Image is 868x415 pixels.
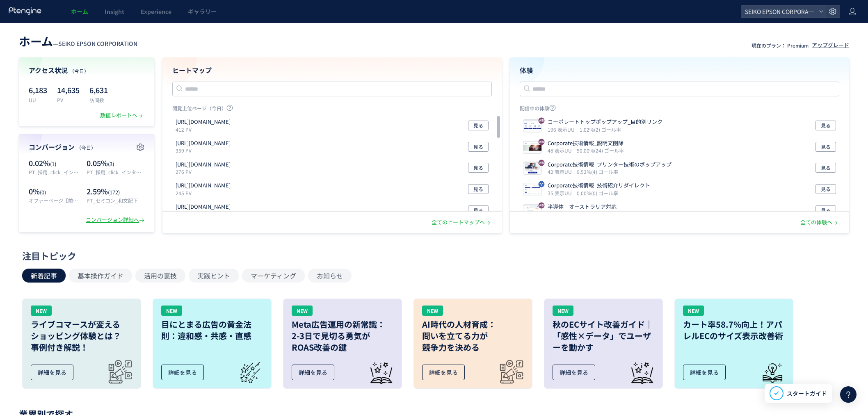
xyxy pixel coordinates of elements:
button: 新着記事 [22,269,66,283]
h4: ヒートマップ [172,66,492,75]
p: 現在のプラン： Premium [752,42,809,49]
p: 231 PV [176,211,234,218]
a: NEWAI時代の人材育成：問いを立てる力が競争力を決める詳細を見る [413,299,532,389]
span: ホーム [19,33,53,49]
span: 見る [473,163,483,173]
button: 基本操作ガイド [69,269,132,283]
p: https://store.orient-watch.com/collections/all [176,161,231,169]
span: Insight [105,7,124,16]
div: 詳細を見る [683,365,726,380]
h4: アクセス状況 [29,66,144,75]
p: https://corporate.epson/ja/about/ [176,182,231,189]
span: (3) [108,160,114,168]
div: 詳細を見る [161,365,204,380]
p: 閲覧上位ページ（今日） [172,105,492,115]
p: オファーページ【前後見る用】 [29,197,82,204]
h3: 秋のECサイト改善ガイド｜「感性×データ」でユーザーを動かす [553,319,654,353]
div: NEW [161,306,182,316]
span: SEIKO EPSON CORPORATION [742,5,815,18]
div: 全てのヒートマップへ [432,219,492,226]
p: 412 PV [176,126,234,133]
div: NEW [422,306,443,316]
span: SEIKO EPSON CORPORATION [58,39,137,48]
button: 見る [468,142,489,152]
div: 数値レポートへ [100,112,144,119]
p: 0.05% [87,158,144,169]
a: NEW秋のECサイト改善ガイド｜「感性×データ」でユーザーを動かす詳細を見る [544,299,663,389]
p: 14,635 [57,83,80,96]
div: NEW [553,306,573,316]
p: PT_セミコン_和文配下 [87,197,144,204]
p: 245 PV [176,189,234,196]
h3: ライブコマースが変える ショッピング体験とは？ 事例付き解説！ [31,319,132,353]
p: 276 PV [176,168,234,175]
p: 359 PV [176,147,234,154]
p: https://orientstar-watch.com/ [176,203,231,211]
span: 見る [473,121,483,130]
p: PT_採用_click_インターンシップ2025Entry [87,169,144,176]
div: 詳細を見る [553,365,595,380]
h3: カート率58.7%向上！アパレルECのサイズ表示改善術 [683,319,785,342]
button: 見る [468,121,489,130]
span: （今日） [76,144,96,151]
span: 見る [473,142,483,152]
p: PT_採用_click_インターンシップ2025Mypage [29,169,82,176]
span: 見る [473,205,483,215]
p: 0.02% [29,158,82,169]
div: コンバージョン詳細へ [86,216,146,224]
a: NEWカート率58.7%向上！アパレルECのサイズ表示改善術詳細を見る [674,299,793,389]
p: 6,183 [29,83,47,96]
a: NEWライブコマースが変えるショッピング体験とは？事例付き解説！詳細を見る [22,299,141,389]
p: https://corporate.epson/ja/ [176,139,231,147]
button: 活用の裏技 [135,269,185,283]
p: 0% [29,186,82,197]
span: 見る [473,184,483,194]
h4: コンバージョン [29,142,144,152]
h3: AI時代の人材育成： 問いを立てる力が 競争力を決める [422,319,524,353]
div: 詳細を見る [422,365,465,380]
button: マーケティング [242,269,305,283]
button: 見る [468,184,489,194]
p: 訪問数 [89,96,108,103]
span: (0) [40,188,46,196]
a: NEWMeta広告運用の新常識：2-3日で見切る勇気がROAS改善の鍵詳細を見る [283,299,402,389]
div: アップグレード [812,41,849,49]
span: (1) [50,160,56,168]
div: 詳細を見る [31,365,73,380]
p: https://corporate.epson/en/ [176,118,231,126]
span: スタートガイド [787,389,827,398]
button: 見る [468,205,489,215]
span: ギャラリー [188,7,217,16]
h3: 目にとまる広告の黄金法則：違和感・共感・直感 [161,319,263,342]
span: (172) [108,188,120,196]
h3: Meta広告運用の新常識： 2-3日で見切る勇気が ROAS改善の鍵 [292,319,393,353]
div: 注目トピック [22,249,842,262]
p: 2.59% [87,186,144,197]
p: 6,631 [89,83,108,96]
div: NEW [292,306,313,316]
div: — [19,33,137,49]
p: UU [29,96,47,103]
button: お知らせ [308,269,352,283]
div: 詳細を見る [292,365,334,380]
span: ホーム [71,7,88,16]
button: 見る [468,163,489,173]
div: NEW [31,306,52,316]
span: Experience [141,7,171,16]
a: NEW目にとまる広告の黄金法則：違和感・共感・直感詳細を見る [153,299,272,389]
span: （今日） [69,67,89,74]
button: 実践ヒント [189,269,239,283]
p: PV [57,96,80,103]
div: NEW [683,306,704,316]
